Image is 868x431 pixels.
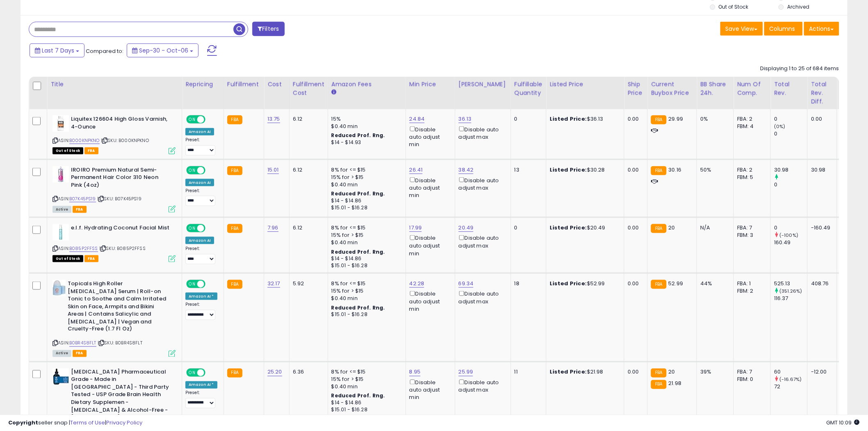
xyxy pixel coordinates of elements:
div: Cost [267,80,286,89]
a: 25.20 [267,368,282,376]
div: $36.13 [550,115,618,123]
span: Compared to: [86,47,123,55]
a: 20.49 [459,224,474,232]
div: Amazon AI [185,128,214,135]
div: 11 [514,369,540,376]
div: 0% [700,115,727,123]
div: Title [50,80,178,89]
a: 24.84 [409,115,425,123]
small: FBA [227,369,242,378]
div: $0.40 min [331,239,400,246]
div: 160.49 [774,239,807,246]
div: $30.28 [550,166,618,174]
b: Reduced Prof. Rng. [331,392,385,399]
button: Save View [720,22,763,36]
span: Sep-30 - Oct-06 [139,46,188,55]
small: FBA [651,369,666,378]
small: FBA [651,166,666,175]
a: 17.99 [409,224,422,232]
span: All listings that are currently out of stock and unavailable for purchase on Amazon [53,255,83,262]
span: FBA [73,206,87,213]
div: 8% for <= $15 [331,224,400,232]
button: Filters [252,22,284,36]
div: 15% for > $15 [331,376,400,383]
div: Disable auto adjust min [409,378,449,401]
div: 15% [331,115,400,123]
div: [PERSON_NAME] [459,80,507,89]
div: Amazon AI [185,237,214,244]
div: Preset: [185,188,217,206]
img: 310CBYCdYkL._SL40_.jpg [53,224,69,241]
div: $15.01 - $16.28 [331,311,400,318]
div: Displaying 1 to 25 of 684 items [761,65,839,73]
b: Reduced Prof. Rng. [331,132,385,139]
div: Listed Price [550,80,621,89]
a: 15.01 [267,166,279,174]
div: ASIN: [53,280,176,356]
div: ASIN: [53,224,176,261]
div: 15% for > $15 [331,174,400,181]
img: 31zfhDXqAhL._SL40_.jpg [53,115,69,132]
a: 36.13 [459,115,472,123]
div: 5.92 [293,280,322,287]
button: Last 7 Days [30,44,85,57]
div: 44% [700,280,727,287]
div: $15.01 - $16.28 [331,204,400,211]
div: Disable auto adjust min [409,176,449,199]
div: $14 - $14.86 [331,255,400,262]
span: OFF [204,281,217,288]
a: Terms of Use [70,419,105,426]
small: FBA [227,166,242,175]
div: 0 [774,115,807,123]
b: e.l.f. Hydrating Coconut Facial Mist [71,224,171,234]
b: Reduced Prof. Rng. [331,304,385,311]
div: $14 - $14.86 [331,197,400,204]
div: Current Buybox Price [651,80,693,97]
span: FBA [85,147,98,154]
div: Disable auto adjust max [459,234,505,250]
div: 6.36 [293,369,322,376]
div: 15% for > $15 [331,232,400,239]
div: FBA: 2 [737,166,764,174]
span: Last 7 Days [42,46,74,55]
span: 2025-10-14 10:09 GMT [827,419,860,426]
a: B07K45PS19 [69,195,96,202]
small: Amazon Fees. [331,89,336,96]
div: $21.98 [550,369,618,376]
div: -160.49 [811,224,831,232]
div: $20.49 [550,224,618,232]
div: Ship Price [628,80,644,97]
div: Repricing [185,80,220,89]
a: B0BR4S8FLT [69,340,96,347]
div: $0.40 min [331,295,400,302]
div: Preset: [185,137,217,156]
div: 408.76 [811,280,831,287]
b: Listed Price: [550,280,587,287]
div: Num of Comp. [737,80,767,97]
div: Min Price [409,80,452,89]
div: FBM: 0 [737,376,764,383]
div: FBA: 7 [737,369,764,376]
span: 20 [669,368,675,376]
strong: Copyright [8,419,38,426]
img: 31cD0WEk3pL._SL40_.jpg [53,166,69,183]
span: | SKU: B000KNPKNO [101,137,149,144]
button: Sep-30 - Oct-06 [127,44,199,57]
b: Reduced Prof. Rng. [331,248,385,255]
div: $0.40 min [331,181,400,188]
div: Amazon Fees [331,80,402,89]
span: ON [187,281,197,288]
div: -12.00 [811,369,831,376]
div: 0.00 [628,115,641,123]
small: (-100%) [779,232,798,238]
button: Columns [764,22,803,36]
span: | SKU: B0BR4S8FLT [98,340,142,346]
div: 30.98 [811,166,831,174]
small: FBA [227,115,242,124]
div: Disable auto adjust max [459,289,505,305]
span: 21.98 [669,380,682,387]
span: OFF [204,167,217,174]
small: FBA [227,224,242,233]
b: Listed Price: [550,224,587,232]
small: (-16.67%) [779,376,802,383]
